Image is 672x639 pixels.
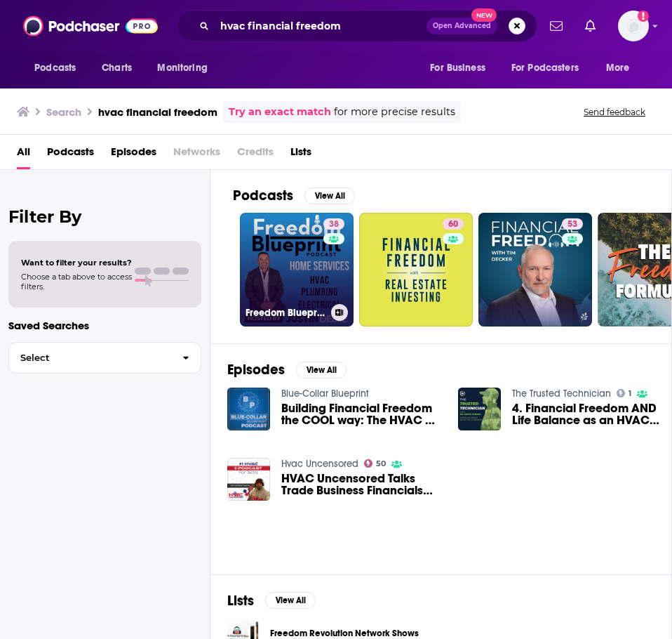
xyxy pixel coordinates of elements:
[173,140,220,169] span: Networks
[579,14,601,38] a: Show notifications dropdown
[618,11,649,41] span: Logged in as ILATeam
[215,15,426,37] input: Search podcasts, credits, & more...
[596,55,647,81] button: open menu
[246,307,325,319] h3: Freedom Blueprint for Home Services | HVAC, Plumbing, Electrical, Leadership, Business Growth
[227,388,270,430] img: Building Financial Freedom the COOL way: The HVAC & Remodeling Trade INTERVIEW
[629,390,631,397] span: 1
[579,106,650,118] button: Send feedback
[227,592,254,610] h2: Lists
[617,389,632,397] a: 1
[157,58,207,78] span: Monitoring
[281,388,369,400] a: Blue-Collar Blueprint
[304,187,355,204] button: View All
[265,592,316,609] button: View All
[102,58,132,78] span: Charts
[618,11,649,41] img: User Profile
[281,473,441,496] a: HVAC Uncensored Talks Trade Business Financials With Paul Neal
[34,58,76,78] span: Podcasts
[364,459,387,468] a: 50
[9,353,171,362] span: Select
[17,140,30,169] a: All
[8,342,201,374] button: Select
[281,402,441,426] a: Building Financial Freedom the COOL way: The HVAC & Remodeling Trade INTERVIEW
[111,140,156,169] a: Episodes
[227,361,285,378] h2: Episodes
[562,218,583,230] a: 53
[227,592,316,610] a: ListsView All
[618,11,649,41] button: Show profile menu
[567,218,577,232] span: 53
[296,362,347,378] button: View All
[376,461,386,467] span: 50
[46,105,81,119] h3: Search
[147,55,225,81] button: open menu
[227,458,270,501] img: HVAC Uncensored Talks Trade Business Financials With Paul Neal
[443,218,464,230] a: 60
[606,58,630,78] span: More
[23,13,158,39] img: Podchaser - Follow, Share and Rate Podcasts
[323,218,344,230] a: 38
[8,319,201,332] p: Saved Searches
[638,11,649,22] svg: Add a profile image
[281,458,358,470] a: Hvac Uncensored
[21,272,132,291] span: Choose a tab above to access filters.
[25,55,94,81] button: open menu
[229,104,331,120] a: Try an exact match
[433,22,491,29] span: Open Advanced
[478,213,592,327] a: 53
[334,104,455,120] span: for more precise results
[233,187,355,204] a: PodcastsView All
[290,140,311,169] a: Lists
[93,55,140,81] a: Charts
[359,213,473,327] a: 60
[458,388,501,430] img: 4. Financial Freedom AND Life Balance as an HVAC Tech, with Jeff Williams of Blazer Heating and Air
[430,58,485,78] span: For Business
[544,14,568,38] a: Show notifications dropdown
[426,18,497,34] button: Open AdvancedNew
[21,258,132,268] span: Want to filter your results?
[512,402,672,426] a: 4. Financial Freedom AND Life Balance as an HVAC Tech, with Jeff Williams of Blazer Heating and Air
[448,218,458,232] span: 60
[512,388,611,400] a: The Trusted Technician
[511,58,579,78] span: For Podcasters
[512,402,672,426] span: 4. Financial Freedom AND Life Balance as an HVAC Tech, with [PERSON_NAME] of Blazer Heating and Air
[237,140,274,169] span: Credits
[502,55,599,81] button: open menu
[176,10,537,42] div: Search podcasts, credits, & more...
[98,105,217,119] h3: hvac financial freedom
[8,206,201,227] h2: Filter By
[47,140,94,169] a: Podcasts
[240,213,354,327] a: 38Freedom Blueprint for Home Services | HVAC, Plumbing, Electrical, Leadership, Business Growth
[227,361,347,378] a: EpisodesView All
[233,187,293,204] h2: Podcasts
[471,8,497,22] span: New
[281,473,441,496] span: HVAC Uncensored Talks Trade Business Financials With [PERSON_NAME]
[420,55,503,81] button: open menu
[329,218,339,232] span: 38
